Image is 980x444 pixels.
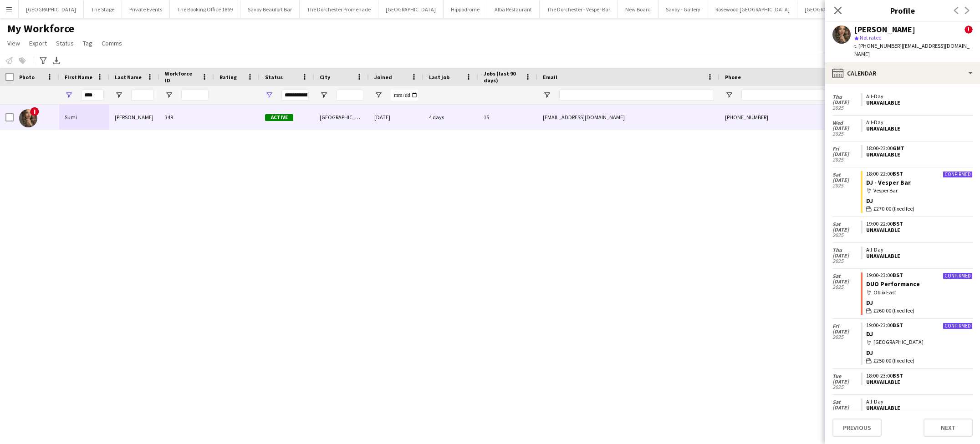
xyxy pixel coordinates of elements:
span: t. [PHONE_NUMBER] [854,42,902,49]
input: Email Filter Input [559,90,714,101]
a: Status [52,37,77,49]
span: [DATE] [832,100,861,105]
input: First Name Filter Input [81,90,104,101]
span: [DATE] [832,177,861,183]
app-crew-unavailable-period: All-Day [861,247,973,259]
span: GMT [893,145,904,151]
div: Vesper Bar [866,187,973,195]
div: Unavailable [866,405,969,411]
span: [DATE] [832,151,861,157]
button: Open Filter Menu [374,91,383,99]
button: Private Events [122,0,170,18]
span: First Name [65,74,92,81]
span: 2025 [832,232,861,238]
div: [PHONE_NUMBER] [720,105,836,130]
button: Open Filter Menu [265,91,273,99]
span: BST [893,322,903,328]
span: Photo [19,74,35,81]
span: 2025 [832,131,861,136]
app-crew-unavailable-period: All-Day [861,399,973,411]
button: Previous [832,419,882,437]
button: [GEOGRAPHIC_DATA] [797,0,863,18]
button: New Board [618,0,658,18]
button: [GEOGRAPHIC_DATA] [19,0,84,18]
span: BST [893,372,903,379]
input: Phone Filter Input [741,90,831,101]
div: [DATE] [369,105,424,130]
span: Tue [832,373,861,379]
span: Joined [374,74,392,81]
span: [DATE] [832,279,861,284]
span: Export [29,39,47,47]
button: Alba Restaurant [487,0,540,18]
span: View [7,39,20,47]
app-crew-unavailable-period: All-Day [861,119,973,132]
div: Sumi [59,105,109,130]
span: Jobs (last 90 days) [484,70,521,84]
div: Unavailable [866,253,969,259]
h3: Profile [825,5,980,16]
div: 19:00-23:00 [866,272,973,278]
button: [GEOGRAPHIC_DATA] [378,0,444,18]
button: Rosewood [GEOGRAPHIC_DATA] [708,0,797,18]
input: Joined Filter Input [391,90,418,101]
button: Hippodrome [444,0,487,18]
span: Workforce ID [165,70,198,84]
button: Next [924,419,973,437]
span: ! [965,25,973,34]
button: Open Filter Menu [725,91,733,99]
span: 2025 [832,105,861,111]
span: Sat [832,399,861,405]
span: £260.00 (fixed fee) [873,307,914,315]
div: DJ [866,298,973,307]
button: Open Filter Menu [115,91,123,99]
span: My Workforce [7,22,74,35]
button: The Dorchester - Vesper Bar [540,0,618,18]
span: ! [30,107,39,116]
div: [PERSON_NAME] [854,25,915,34]
span: Active [265,114,293,121]
div: Calendar [825,62,980,84]
div: Unavailable [866,151,969,158]
button: Open Filter Menu [65,91,73,99]
span: Last job [429,74,449,81]
button: The Stage [84,0,122,18]
span: Email [543,74,557,81]
div: Confirmed [943,171,973,178]
span: BST [893,220,903,227]
div: Confirmed [943,272,973,279]
button: Open Filter Menu [165,91,173,99]
div: 15 [478,105,537,130]
div: Oblix East [866,288,973,297]
div: 18:00-22:00 [866,171,973,177]
span: BST [893,170,903,177]
span: Status [56,39,74,47]
a: DJ [866,330,873,338]
span: 2025 [832,258,861,264]
span: [DATE] [832,379,861,384]
div: Unavailable [866,126,969,132]
span: Sat [832,172,861,177]
span: Thu [832,247,861,253]
a: View [4,37,24,49]
app-crew-unavailable-period: 18:00-23:00 [861,373,973,385]
div: 349 [159,105,214,130]
span: Wed [832,120,861,126]
div: Unavailable [866,227,969,233]
span: [DATE] [832,253,861,258]
app-crew-unavailable-period: 19:00-22:00 [861,221,973,233]
span: City [320,74,330,81]
app-crew-unavailable-period: 18:00-23:00 [861,145,973,158]
button: Savoy Beaufort Bar [240,0,300,18]
span: Phone [725,74,741,81]
app-action-btn: Export XLSX [51,55,62,66]
button: Open Filter Menu [320,91,328,99]
input: Last Name Filter Input [131,90,154,101]
input: City Filter Input [336,90,363,101]
app-action-btn: Advanced filters [38,55,49,66]
span: 2025 [832,157,861,162]
div: [GEOGRAPHIC_DATA] [314,105,369,130]
img: Sumi Browne [19,109,37,127]
span: Fri [832,146,861,151]
div: [EMAIL_ADDRESS][DOMAIN_NAME] [537,105,720,130]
